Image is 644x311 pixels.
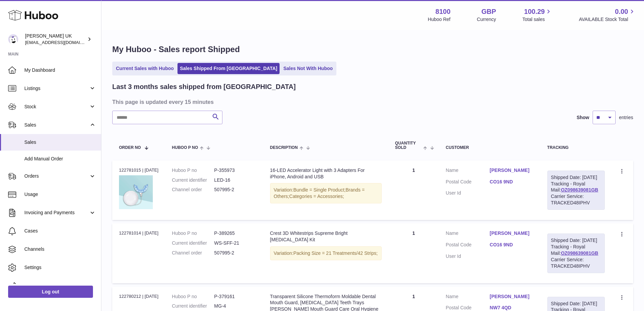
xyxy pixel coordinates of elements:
span: Order No [119,146,141,150]
td: 1 [388,223,439,283]
div: Tracking - Royal Mail: [547,171,605,210]
span: 100.29 [524,7,545,16]
h1: My Huboo - Sales report Shipped [112,44,633,55]
dd: WS-SFF-21 [214,240,257,246]
div: Currency [477,16,496,23]
span: Packing Size = 21 Treatments/42 Strips; [293,250,378,256]
span: Listings [24,85,89,92]
a: Current Sales with Huboo [114,63,176,74]
span: AVAILABLE Stock Total [579,16,636,23]
h3: This page is updated every 15 minutes [112,98,631,106]
div: Variation: [270,183,382,203]
span: My Dashboard [24,67,96,73]
dd: P-355973 [214,167,257,174]
label: Show [577,114,589,121]
span: Total sales [522,16,552,23]
div: Shipped Date: [DATE] [551,174,601,181]
div: 122781015 | [DATE] [119,167,159,173]
a: Log out [8,286,93,298]
a: OZ098639081GB [561,187,598,193]
dt: Channel order [172,250,214,256]
dt: Name [446,167,490,175]
div: Shipped Date: [DATE] [551,301,601,307]
a: CO16 9ND [490,179,534,185]
span: Categories = Accessories; [289,194,344,199]
span: [EMAIL_ADDRESS][DOMAIN_NAME] [25,40,99,45]
span: Sales [24,122,89,128]
span: Settings [24,264,96,271]
dt: User Id [446,190,490,196]
dd: 507995-2 [214,186,257,193]
dt: Current identifier [172,177,214,183]
div: 122780212 | [DATE] [119,293,159,299]
span: Cases [24,228,96,234]
strong: GBP [481,7,496,16]
span: Usage [24,191,96,198]
dt: Huboo P no [172,230,214,237]
dt: Current identifier [172,303,214,309]
dd: LED-16 [214,177,257,183]
dt: Postal Code [446,179,490,187]
div: Carrier Service: TRACKED48IPHV [551,193,601,206]
span: Huboo P no [172,146,198,150]
h2: Last 3 months sales shipped from [GEOGRAPHIC_DATA] [112,82,296,91]
div: Customer [446,146,534,150]
a: NW7 4QD [490,305,534,311]
a: CO16 9ND [490,242,534,248]
img: emotion88hk@gmail.com [8,34,18,44]
span: Invoicing and Payments [24,209,89,216]
a: OZ098639081GB [561,250,598,256]
div: 16-LED Accelerator Light with 3 Adapters For iPhone, Android and USB [270,167,382,180]
span: Sales [24,139,96,146]
a: 0.00 AVAILABLE Stock Total [579,7,636,23]
span: Add Manual Order [24,156,96,162]
div: [PERSON_NAME] UK [25,33,86,46]
div: Shipped Date: [DATE] [551,237,601,244]
dt: Name [446,293,490,302]
span: Quantity Sold [395,141,422,150]
dd: MG-4 [214,303,257,309]
span: Description [270,146,298,150]
a: [PERSON_NAME] [490,293,534,300]
span: 0.00 [615,7,628,16]
dt: Huboo P no [172,293,214,300]
dt: Huboo P no [172,167,214,174]
div: Tracking [547,146,605,150]
div: Carrier Service: TRACKED48IPHV [551,257,601,269]
div: Variation: [270,246,382,260]
dd: 507995-2 [214,250,257,256]
dt: User Id [446,253,490,260]
span: Channels [24,246,96,252]
div: Tracking - Royal Mail: [547,234,605,273]
td: 1 [388,160,439,220]
dt: Name [446,230,490,238]
span: entries [619,114,633,121]
img: LED-16.png [119,175,153,209]
dt: Current identifier [172,240,214,246]
dt: Channel order [172,186,214,193]
a: [PERSON_NAME] [490,230,534,237]
dd: P-389265 [214,230,257,237]
dd: P-379161 [214,293,257,300]
div: Huboo Ref [428,16,451,23]
div: Crest 3D Whitestrips Supreme Bright [MEDICAL_DATA] Kit [270,230,382,243]
span: Orders [24,173,89,179]
span: Bundle = Single Product; [293,187,346,193]
span: Stock [24,104,89,110]
a: 100.29 Total sales [522,7,552,23]
dt: Postal Code [446,242,490,250]
div: 122781014 | [DATE] [119,230,159,236]
a: Sales Not With Huboo [281,63,335,74]
strong: 8100 [435,7,451,16]
a: [PERSON_NAME] [490,167,534,174]
a: Sales Shipped From [GEOGRAPHIC_DATA] [177,63,280,74]
span: Returns [24,283,96,289]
